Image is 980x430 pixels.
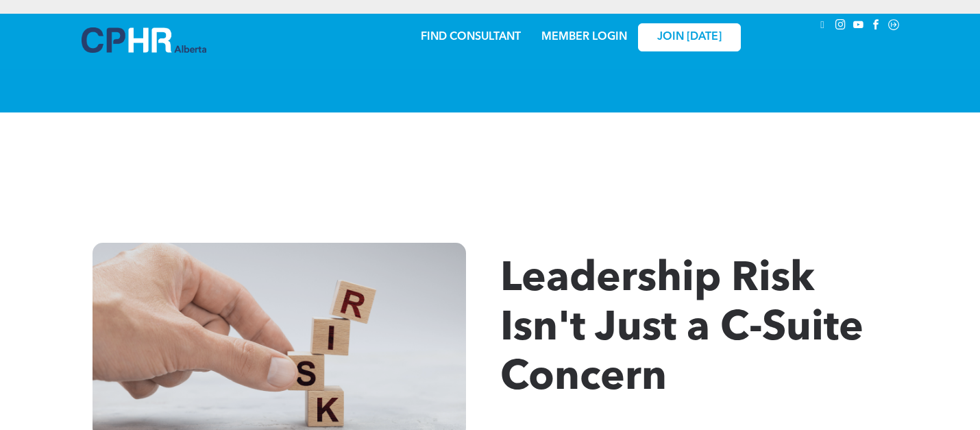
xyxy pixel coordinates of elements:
a: facebook [868,17,883,36]
span: Leadership Risk Isn't Just a C-Suite Concern [500,259,863,399]
a: Social network [886,17,901,36]
a: youtube [850,17,866,36]
a: MEMBER LOGIN [541,32,627,43]
a: instagram [833,17,848,36]
img: A blue and white logo for cp alberta [82,27,206,53]
a: linkedin [815,17,830,36]
a: JOIN [DATE] [638,23,741,51]
a: FIND CONSULTANT [421,32,521,43]
span: JOIN [DATE] [657,31,722,44]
